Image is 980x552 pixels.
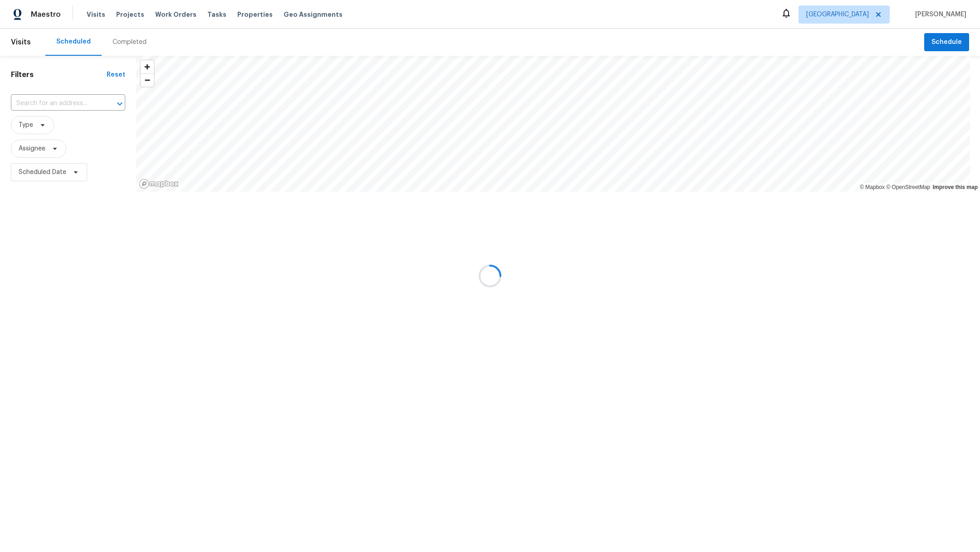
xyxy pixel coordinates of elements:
a: Mapbox [860,184,885,190]
a: OpenStreetMap [886,184,930,190]
a: Mapbox homepage [139,179,179,189]
a: Improve this map [933,184,978,190]
button: Zoom in [141,60,154,73]
span: Zoom out [141,74,154,87]
button: Zoom out [141,73,154,87]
